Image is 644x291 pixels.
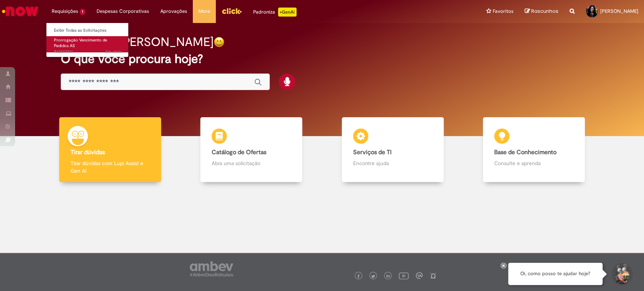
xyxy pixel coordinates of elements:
span: Aprovações [160,8,187,15]
img: logo_footer_ambev_rotulo_gray.png [190,261,233,276]
img: ServiceNow [1,4,40,19]
a: Serviços de TI Encontre ajuda [322,117,463,182]
b: Base de Conhecimento [494,149,556,156]
span: Despesas Corporativas [97,8,149,15]
span: Requisições [52,8,78,15]
img: logo_footer_facebook.png [357,274,360,278]
span: Prorrogação Vencimento de Pedidos AS [54,37,107,49]
p: +GenAi [278,8,297,17]
time: 29/09/2025 15:31:16 [106,49,122,55]
img: logo_footer_twitter.png [371,274,375,278]
img: logo_footer_linkedin.png [386,274,390,279]
ul: Requisições [46,23,129,57]
a: Base de Conhecimento Consulte e aprenda [463,117,604,182]
p: Encontre ajuda [353,159,432,167]
img: happy-face.png [214,37,224,47]
b: Tirar dúvidas [71,149,105,156]
img: logo_footer_naosei.png [430,272,437,279]
span: More [198,8,210,15]
p: Tirar dúvidas com Lupi Assist e Gen Ai [71,159,150,175]
h2: O que você procura hoje? [61,52,583,66]
p: Abra uma solicitação [212,159,291,167]
img: logo_footer_workplace.png [416,272,423,279]
button: Iniciar Conversa de Suporte [610,263,633,285]
a: Tirar dúvidas Tirar dúvidas com Lupi Assist e Gen Ai [40,117,181,182]
a: Catálogo de Ofertas Abra uma solicitação [181,117,322,182]
h2: Boa tarde, [PERSON_NAME] [61,35,214,49]
span: Favoritos [493,8,513,15]
span: 1 [80,9,85,15]
a: Rascunhos [525,8,558,15]
img: logo_footer_youtube.png [399,271,409,280]
a: Aberto R13577761 : Prorrogação Vencimento de Pedidos AS [46,36,129,52]
span: Rascunhos [531,8,558,15]
span: [PERSON_NAME] [600,8,638,14]
p: Consulte e aprenda [494,159,573,167]
b: Catálogo de Ofertas [212,149,266,156]
div: Oi, como posso te ajudar hoje? [508,263,603,285]
a: Exibir Todas as Solicitações [46,26,129,35]
div: Padroniza [253,8,297,17]
b: Serviços de TI [353,149,392,156]
img: click_logo_yellow_360x200.png [221,5,242,17]
span: R13577761 [54,49,122,55]
span: 5m atrás [106,49,122,55]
